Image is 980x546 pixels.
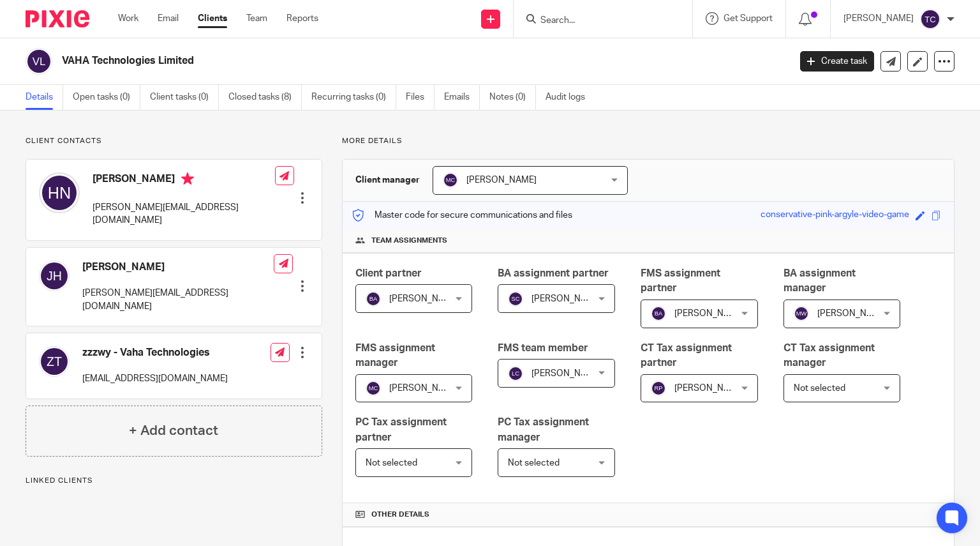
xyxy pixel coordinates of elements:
h4: + Add contact [129,421,218,441]
img: svg%3E [26,48,52,75]
span: BA assignment manager [783,268,856,293]
a: Reports [286,12,318,25]
span: FMS team member [498,343,588,353]
a: Clients [198,12,227,25]
p: Client contacts [26,136,322,146]
img: svg%3E [39,261,70,291]
span: FMS assignment manager [355,343,435,368]
a: Files [406,85,434,110]
h4: [PERSON_NAME] [82,261,274,274]
input: Search [539,15,654,27]
a: Client tasks (0) [150,85,219,110]
span: Not selected [794,384,845,393]
a: Closed tasks (8) [228,85,302,110]
a: Notes (0) [489,85,536,110]
div: conservative-pink-argyle-video-game [761,208,909,223]
h4: zzzwy - Vaha Technologies [82,346,228,360]
img: svg%3E [651,381,666,396]
span: [PERSON_NAME] [389,294,459,303]
span: [PERSON_NAME] [389,384,459,393]
a: Email [158,12,179,25]
span: Client partner [355,268,422,278]
span: [PERSON_NAME] [817,309,887,318]
img: svg%3E [443,172,458,188]
p: Master code for secure communications and files [352,209,572,222]
img: svg%3E [920,9,940,29]
img: svg%3E [39,172,80,213]
span: CT Tax assignment partner [641,343,732,368]
span: Get Support [724,14,773,23]
span: Other details [371,510,429,520]
span: [PERSON_NAME] [466,176,537,185]
h2: VAHA Technologies Limited [62,54,637,68]
p: Linked clients [26,476,322,486]
span: [PERSON_NAME] [531,294,602,303]
h3: Client manager [355,174,420,186]
img: svg%3E [366,291,381,307]
img: svg%3E [366,381,381,396]
img: svg%3E [39,346,70,377]
span: CT Tax assignment manager [783,343,875,368]
p: [PERSON_NAME][EMAIL_ADDRESS][DOMAIN_NAME] [93,201,275,227]
span: FMS assignment partner [641,268,720,293]
span: [PERSON_NAME] [674,384,745,393]
img: svg%3E [794,306,809,321]
span: PC Tax assignment manager [498,417,589,442]
p: More details [342,136,954,146]
span: [PERSON_NAME] [674,309,745,318]
p: [PERSON_NAME][EMAIL_ADDRESS][DOMAIN_NAME] [82,287,274,313]
a: Emails [444,85,480,110]
a: Audit logs [546,85,595,110]
img: svg%3E [508,366,523,381]
span: Not selected [508,459,560,467]
span: PC Tax assignment partner [355,417,447,442]
i: Primary [181,172,194,185]
a: Team [246,12,267,25]
p: [PERSON_NAME] [843,12,914,25]
img: svg%3E [651,306,666,321]
span: Not selected [366,459,417,467]
a: Create task [800,51,874,72]
a: Recurring tasks (0) [311,85,396,110]
img: svg%3E [508,291,523,307]
span: [PERSON_NAME] [531,369,602,378]
a: Details [26,85,63,110]
span: Team assignments [371,236,447,246]
p: [EMAIL_ADDRESS][DOMAIN_NAME] [82,372,228,385]
a: Work [118,12,138,25]
h4: [PERSON_NAME] [93,172,275,188]
img: Pixie [26,10,89,27]
a: Open tasks (0) [73,85,140,110]
span: BA assignment partner [498,268,609,278]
